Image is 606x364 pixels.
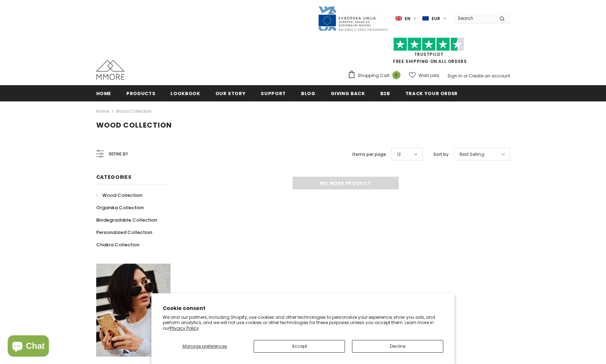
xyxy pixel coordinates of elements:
button: Decline [352,340,443,353]
a: Javni Razpis [318,15,388,21]
a: Track your order [405,85,458,101]
a: Personalized Collection [96,226,152,239]
span: en [405,15,410,22]
label: Sort by [433,151,449,158]
span: Wood Collection [102,192,142,199]
span: 12 [397,151,401,158]
span: 0 [392,71,400,79]
a: Organika Collection [96,201,144,214]
span: Organika Collection [96,204,144,211]
span: Refine by [109,150,128,158]
a: Wood Collection [116,108,152,114]
a: Home [96,85,111,101]
a: Privacy Policy [170,325,199,331]
a: Sign In [448,73,462,79]
span: Manage preferences [183,343,227,349]
a: Create an account [469,73,510,79]
span: Products [126,90,155,97]
span: Blog [301,90,316,97]
p: We and our partners, including Shopify, use cookies and other technologies to personalize your ex... [163,315,443,331]
span: Giving back [331,90,365,97]
a: support [261,85,286,101]
span: Track your order [405,90,458,97]
a: Blog [301,85,316,101]
a: Products [126,85,155,101]
span: Our Story [215,90,246,97]
a: Shopping Cart 0 [348,70,404,81]
span: Shopping Cart [358,72,389,79]
span: Lookbook [171,90,200,97]
span: Home [96,90,111,97]
img: i-lang-1.png [396,16,402,22]
a: Lookbook [171,85,200,101]
img: Javni Razpis [318,6,388,31]
button: Accept [254,340,345,353]
a: Chakra Collection [96,239,139,251]
span: or [463,73,468,79]
img: Trust Pilot Stars [393,37,464,51]
button: Manage preferences [163,340,247,353]
span: FREE SHIPPING ON ALL ORDERS [348,41,510,64]
a: Wish Lists [409,69,439,82]
inbox-online-store-chat: Shopify online store chat [6,335,51,358]
a: Home [96,107,109,116]
a: Giving back [331,85,365,101]
a: Wood Collection [96,189,142,201]
span: EUR [432,15,440,22]
span: Chakra Collection [96,241,139,248]
span: B2B [380,90,390,97]
span: Biodegradable Collection [96,217,157,223]
a: Our Story [215,85,246,101]
span: Best Selling [460,151,484,158]
span: Wood Collection [96,120,172,130]
span: Wish Lists [419,72,439,79]
span: support [261,90,286,97]
span: Personalized Collection [96,229,152,236]
a: Trustpilot [414,51,444,57]
a: B2B [380,85,390,101]
span: Categories [96,174,132,181]
label: Items per page [352,151,386,158]
a: Biodegradable Collection [96,214,157,226]
img: MMORE Cases [96,60,125,80]
input: Search Site [454,13,494,23]
h2: Cookie consent [163,305,443,312]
